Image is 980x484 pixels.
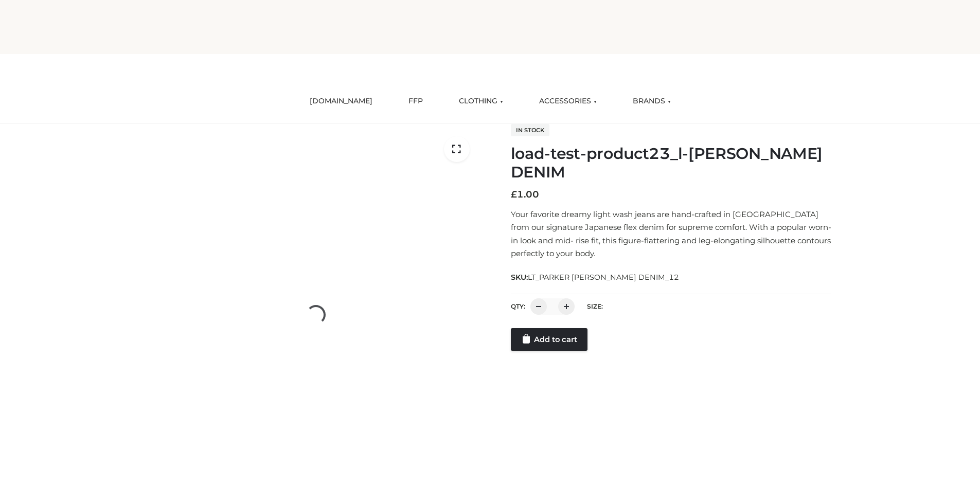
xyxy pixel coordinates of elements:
a: [DOMAIN_NAME] [302,90,380,113]
span: £ [511,189,517,200]
a: Add to cart [511,328,587,351]
a: ACCESSORIES [531,90,604,113]
span: LT_PARKER [PERSON_NAME] DENIM_12 [528,273,679,282]
span: In stock [511,124,549,136]
label: QTY: [511,302,525,310]
h1: load-test-product23_l-[PERSON_NAME] DENIM [511,145,831,182]
a: BRANDS [625,90,679,113]
a: FFP [401,90,431,113]
a: CLOTHING [451,90,511,113]
p: Your favorite dreamy light wash jeans are hand-crafted in [GEOGRAPHIC_DATA] from our signature Ja... [511,208,831,260]
bdi: 1.00 [511,189,539,200]
label: Size: [587,302,603,310]
span: SKU: [511,271,680,283]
